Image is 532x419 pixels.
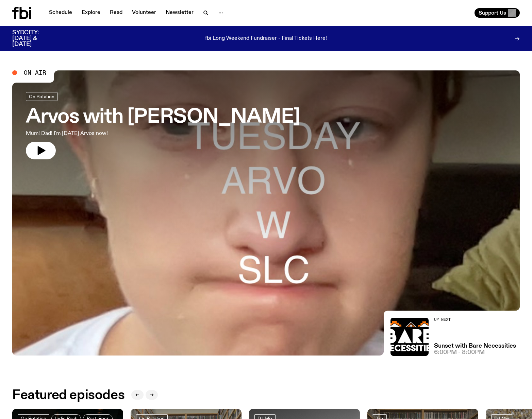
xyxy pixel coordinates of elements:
a: Newsletter [162,8,198,18]
a: On Rotation [26,92,57,101]
a: Schedule [45,8,76,18]
img: Bare Necessities [390,318,429,356]
a: Explore [78,8,104,18]
span: 6:00pm - 8:00pm [434,350,485,355]
span: On Rotation [29,94,54,99]
a: Read [106,8,127,18]
a: Arvos with [PERSON_NAME]Mum! Dad! I'm [DATE] Arvos now! [26,92,300,159]
span: Support Us [479,10,506,16]
p: fbi Long Weekend Fundraiser - Final Tickets Here! [205,36,327,42]
h2: Up Next [434,318,516,321]
p: Mum! Dad! I'm [DATE] Arvos now! [26,129,200,138]
h2: Featured episodes [12,389,124,401]
button: Support Us [475,8,520,18]
h3: Arvos with [PERSON_NAME] [26,108,300,127]
h3: SYDCITY: [DATE] & [DATE] [12,30,56,47]
a: Sunset with Bare Necessities [434,343,516,349]
a: Volunteer [128,8,160,18]
span: On Air [24,70,46,76]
